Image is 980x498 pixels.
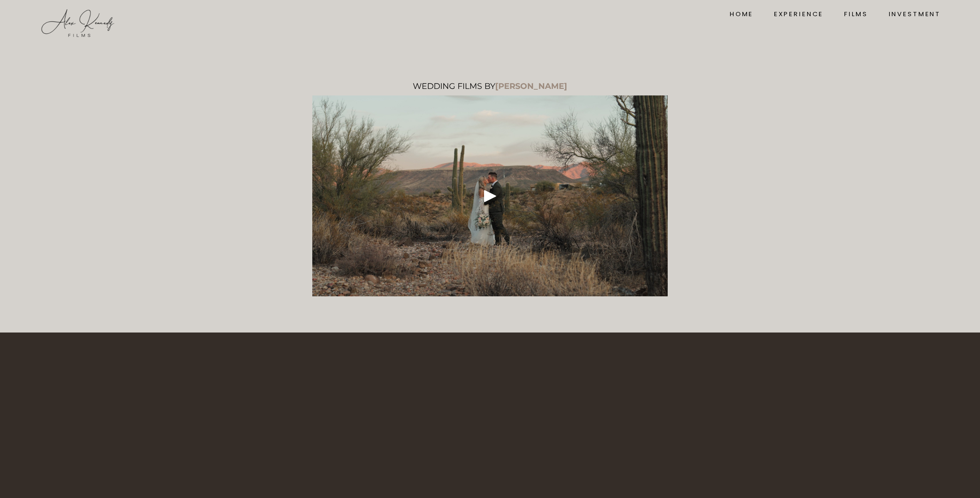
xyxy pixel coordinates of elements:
p: WEDDING FILMS BY [312,81,668,91]
a: EXPERIENCE [774,9,824,19]
a: INVESTMENT [889,9,941,19]
img: Alex Kennedy Films [39,8,116,38]
a: FILMS [844,9,868,19]
a: Alex Kennedy Films [39,8,116,20]
div: Play [481,187,499,205]
a: HOME [730,9,753,19]
strong: [PERSON_NAME] [495,81,567,91]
